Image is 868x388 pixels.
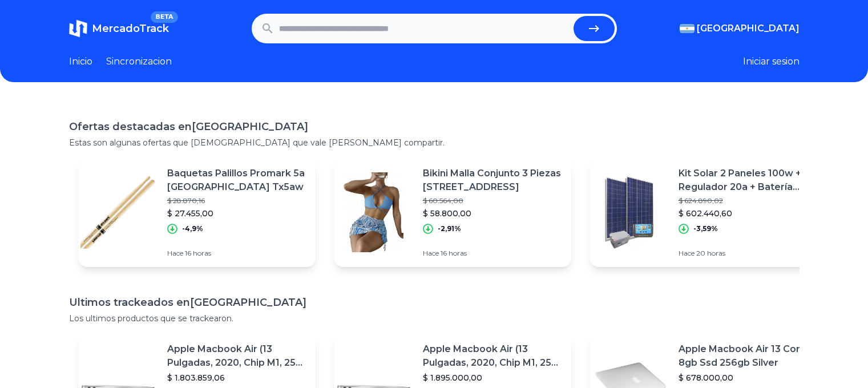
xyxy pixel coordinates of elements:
[679,372,818,383] p: $ 678.000,00
[69,19,169,38] a: MercadoTrackBETA
[697,22,800,35] span: [GEOGRAPHIC_DATA]
[743,55,800,68] button: Iniciar sesion
[423,249,562,258] p: Hace 16 horas
[423,208,562,219] p: $ 58.800,00
[679,249,818,258] p: Hace 20 horas
[167,167,306,194] p: Baquetas Palillos Promark 5a [GEOGRAPHIC_DATA] Tx5aw
[334,172,414,252] img: Featured image
[106,55,172,68] a: Sincronizacion
[423,372,562,383] p: $ 1.895.000,00
[69,137,800,148] p: Estas son algunas ofertas que [DEMOGRAPHIC_DATA] que vale [PERSON_NAME] compartir.
[167,249,306,258] p: Hace 16 horas
[679,167,818,194] p: Kit Solar 2 Paneles 100w + Regulador 20a + Batería 12x100 Ah
[182,224,203,233] p: -4,9%
[167,342,306,370] p: Apple Macbook Air (13 Pulgadas, 2020, Chip M1, 256 Gb De Ssd, 8 Gb De Ram) - Plata
[69,294,800,310] h1: Ultimos trackeados en [GEOGRAPHIC_DATA]
[69,55,92,68] a: Inicio
[693,224,718,233] p: -3,59%
[680,24,695,33] img: Argentina
[590,172,669,252] img: Featured image
[69,119,800,135] h1: Ofertas destacadas en [GEOGRAPHIC_DATA]
[151,11,177,23] span: BETA
[590,157,827,267] a: Featured imageKit Solar 2 Paneles 100w + Regulador 20a + Batería 12x100 Ah$ 624.890,02$ 602.440,6...
[438,224,461,233] p: -2,91%
[167,372,306,383] p: $ 1.803.859,06
[92,22,169,35] span: MercadoTrack
[167,196,306,205] p: $ 28.870,16
[167,208,306,219] p: $ 27.455,00
[78,172,158,252] img: Featured image
[679,342,818,370] p: Apple Macbook Air 13 Core I5 8gb Ssd 256gb Silver
[423,196,562,205] p: $ 60.564,00
[78,157,316,267] a: Featured imageBaquetas Palillos Promark 5a [GEOGRAPHIC_DATA] Tx5aw$ 28.870,16$ 27.455,00-4,9%Hace...
[69,19,87,38] img: MercadoTrack
[679,208,818,219] p: $ 602.440,60
[423,342,562,370] p: Apple Macbook Air (13 Pulgadas, 2020, Chip M1, 256 Gb De Ssd, 8 Gb De Ram) - Plata
[680,22,800,35] button: [GEOGRAPHIC_DATA]
[69,313,800,324] p: Los ultimos productos que se trackearon.
[423,167,562,194] p: Bikini Malla Conjunto 3 Piezas [STREET_ADDRESS]
[679,196,818,205] p: $ 624.890,02
[334,157,571,267] a: Featured imageBikini Malla Conjunto 3 Piezas [STREET_ADDRESS]$ 60.564,00$ 58.800,00-2,91%Hace 16 ...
